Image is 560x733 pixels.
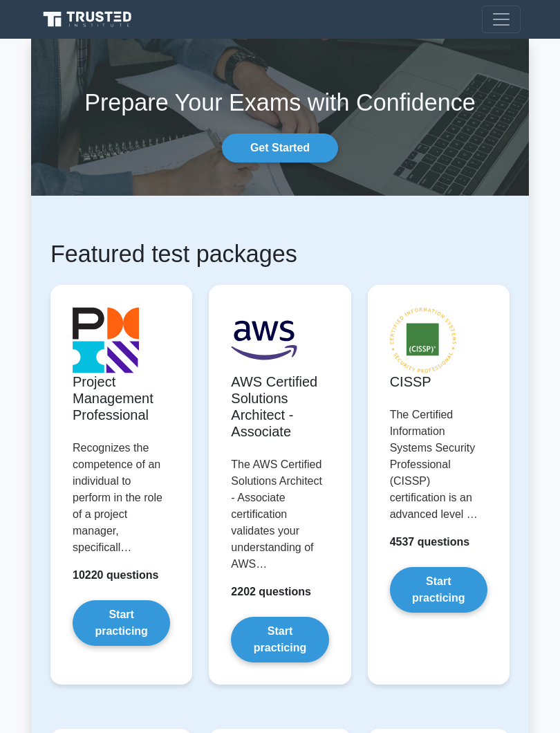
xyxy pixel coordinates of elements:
button: Toggle navigation [482,6,521,33]
h1: Featured test packages [50,240,510,268]
a: Start practicing [73,600,170,646]
a: Start practicing [390,567,487,613]
a: Get Started [222,133,338,163]
a: Start practicing [231,617,328,662]
h1: Prepare Your Exams with Confidence [31,89,529,117]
